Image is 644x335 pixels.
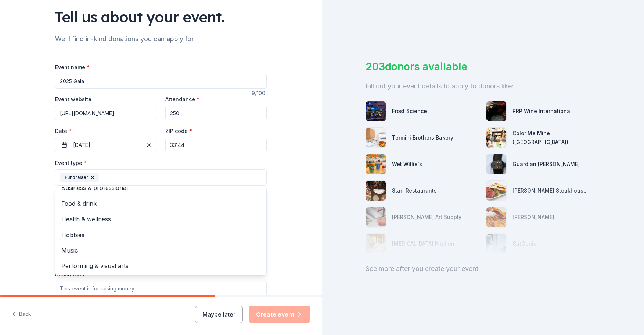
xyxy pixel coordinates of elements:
[61,261,260,271] span: Performing & visual arts
[55,187,267,275] div: Fundraiser
[61,183,260,193] span: Business & professional
[61,214,260,224] span: Health & wellness
[61,230,260,240] span: Hobbies
[55,169,267,186] button: Fundraiser
[61,199,260,208] span: Food & drink
[60,173,99,182] div: Fundraiser
[61,246,260,255] span: Music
